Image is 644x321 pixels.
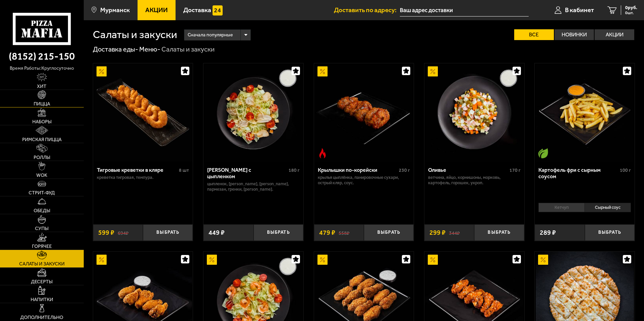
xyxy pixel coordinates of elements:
[29,191,55,195] span: Стрит-фуд
[161,45,215,54] div: Салаты и закуски
[625,5,637,10] span: 0 руб.
[36,173,47,178] span: WOK
[474,224,524,241] button: Выбрать
[565,7,594,13] span: В кабинет
[514,29,554,40] label: Все
[143,224,193,241] button: Выбрать
[207,181,300,192] p: цыпленок, [PERSON_NAME], [PERSON_NAME], пармезан, гренки, [PERSON_NAME].
[98,229,114,236] span: 599 ₽
[97,167,178,173] div: Тигровые креветки в кляре
[35,226,48,231] span: Супы
[145,7,168,13] span: Акции
[400,4,529,17] span: Россия, Мурманск, улица Зои Космодемьянской, 32, подъезд 1
[538,203,584,212] li: Кетчуп
[429,229,446,236] span: 299 ₽
[339,229,349,236] s: 558 ₽
[317,66,328,76] img: Акционный
[139,45,160,53] a: Меню-
[183,7,211,13] span: Доставка
[538,148,548,158] img: Вегетарианское блюдо
[19,262,65,266] span: Салаты и закуски
[428,66,438,76] img: Акционный
[584,203,631,212] li: Сырный соус
[585,224,635,241] button: Выбрать
[428,175,521,186] p: ветчина, яйцо, корнишоны, морковь, картофель, горошек, укроп.
[318,175,410,186] p: крылья цыплёнка, панировочные сухари, острый кляр, соус.
[555,29,594,40] label: Новинки
[94,63,192,162] img: Тигровые креветки в кляре
[289,167,300,173] span: 180 г
[32,120,51,124] span: Наборы
[317,148,328,158] img: Острое блюдо
[428,255,438,265] img: Акционный
[97,255,107,265] img: Акционный
[188,29,233,41] span: Сначала популярные
[536,63,634,162] img: Картофель фри с сырным соусом
[93,63,193,162] a: АкционныйТигровые креветки в кляре
[595,29,634,40] label: Акции
[31,297,53,302] span: Напитки
[37,84,46,89] span: Хит
[364,224,414,241] button: Выбрать
[34,155,50,160] span: Роллы
[97,66,107,76] img: Акционный
[399,167,410,173] span: 230 г
[449,229,460,236] s: 344 ₽
[538,255,548,265] img: Акционный
[538,167,618,180] div: Картофель фри с сырным соусом
[535,63,635,162] a: Вегетарианское блюдоКартофель фри с сырным соусом
[93,29,177,40] h1: Салаты и закуски
[315,63,413,162] img: Крылышки по-корейски
[203,63,303,162] a: Салат Цезарь с цыпленком
[97,175,189,180] p: креветка тигровая, темпура.
[213,5,223,15] img: 15daf4d41897b9f0e9f617042186c801.svg
[509,167,521,173] span: 170 г
[118,229,128,236] s: 694 ₽
[179,167,189,173] span: 8 шт
[318,167,397,173] div: Крылышки по-корейски
[254,224,303,241] button: Выбрать
[319,229,335,236] span: 479 ₽
[424,63,524,162] a: АкционныйОливье
[22,137,62,142] span: Римская пицца
[34,102,50,106] span: Пицца
[317,255,328,265] img: Акционный
[620,167,631,173] span: 100 г
[207,255,217,265] img: Акционный
[400,4,529,17] input: Ваш адрес доставки
[32,244,52,249] span: Горячее
[100,7,130,13] span: Мурманск
[625,11,637,15] span: 0 шт.
[34,208,50,213] span: Обеды
[204,63,302,162] img: Салат Цезарь с цыпленком
[428,167,508,173] div: Оливье
[535,200,635,219] div: 0
[207,167,287,180] div: [PERSON_NAME] с цыпленком
[425,63,523,162] img: Оливье
[334,7,400,13] span: Доставить по адресу:
[314,63,414,162] a: АкционныйОстрое блюдоКрылышки по-корейски
[93,45,138,53] a: Доставка еды-
[209,229,225,236] span: 449 ₽
[20,315,63,320] span: Дополнительно
[540,229,556,236] span: 289 ₽
[31,280,52,284] span: Десерты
